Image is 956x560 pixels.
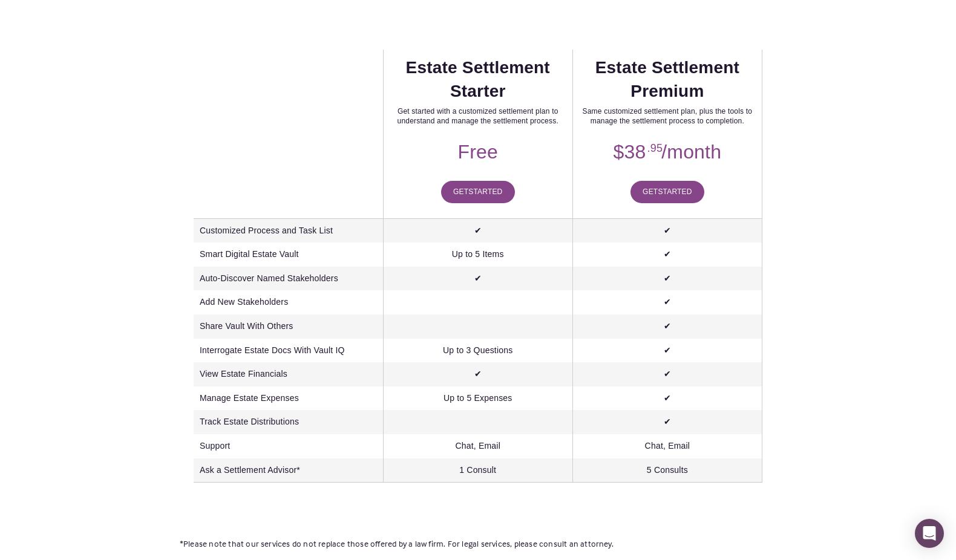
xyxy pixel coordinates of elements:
[383,458,572,483] td: 1 Consult
[664,321,671,331] span: ✔
[194,434,383,458] td: Support
[383,434,572,458] td: Chat, Email
[383,243,572,267] td: Up to 5 Items
[194,410,383,434] td: Track Estate Distributions
[194,290,383,314] td: Add New Stakeholders
[194,339,383,363] td: Interrogate Estate Docs With Vault IQ
[572,434,762,458] td: Chat, Email
[194,458,383,483] td: Ask a Settlement Advisor*
[398,107,558,126] span: Get started with a customized settlement plan to understand and manage the settlement process.
[194,314,383,339] td: Share Vault With Others
[194,243,383,267] td: Smart Digital Estate Vault
[180,537,852,550] p: *Please note that our services do not replace those offered by a law firm. For legal services, pl...
[658,187,692,196] span: Started
[664,249,671,259] span: ✔
[915,519,944,548] div: Open Intercom Messenger
[572,458,762,483] td: 5 Consults
[572,50,762,135] th: Estate Settlement Premium
[474,369,482,379] span: ✔
[664,297,671,307] span: ✔
[664,369,671,379] span: ✔
[441,181,515,203] a: GetStarted
[194,386,383,411] td: Manage Estate Expenses
[664,417,671,426] span: ✔
[664,393,671,403] span: ✔
[468,187,502,196] span: Started
[194,218,383,243] td: Customized Process and Task List
[664,345,671,355] span: ✔
[583,107,753,126] span: Same customized settlement plan, plus the tools to manage the settlement process to completion.
[630,181,704,203] a: GetStarted
[383,339,572,363] td: Up to 3 Questions
[457,141,498,163] span: Free
[194,267,383,291] td: Auto-Discover Named Stakeholders
[614,141,722,163] span: $38 /month
[664,226,671,235] span: ✔
[474,273,482,283] span: ✔
[194,362,383,386] td: View Estate Financials
[664,273,671,283] span: ✔
[474,226,482,235] span: ✔
[647,142,663,154] span: .95
[383,50,572,135] th: Estate Settlement Starter
[383,386,572,411] td: Up to 5 Expenses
